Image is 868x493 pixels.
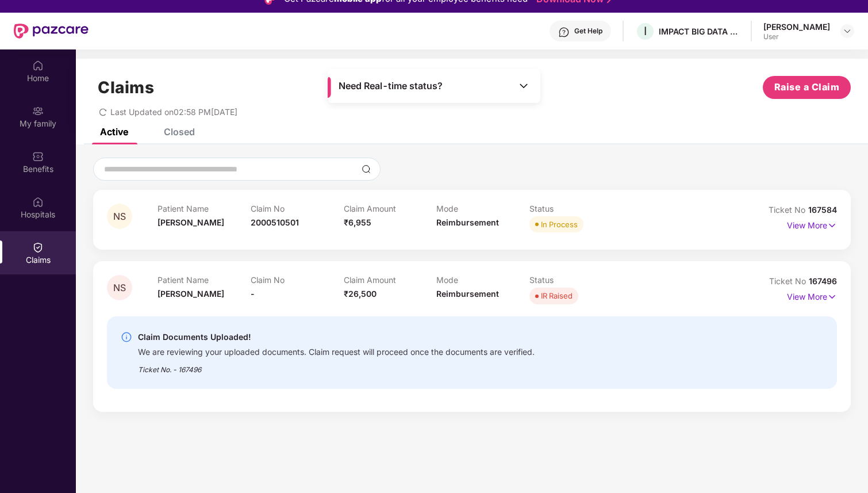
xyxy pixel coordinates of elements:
[843,26,852,36] img: svg+xml;base64,PHN2ZyBpZD0iRHJvcGRvd24tMzJ4MzIiIHhtbG5zPSJodHRwOi8vd3d3LnczLm9yZy8yMDAwL3N2ZyIgd2...
[787,216,837,232] p: View More
[110,107,237,117] span: Last Updated on 02:58 PM[DATE]
[251,204,344,213] p: Claim No
[774,80,840,94] span: Raise a Claim
[32,60,44,71] img: svg+xml;base64,PHN2ZyBpZD0iSG9tZSIgeG1sbnM9Imh0dHA6Ly93d3cudzMub3JnLzIwMDAvc3ZnIiB3aWR0aD0iMjAiIG...
[763,21,830,32] div: [PERSON_NAME]
[529,275,623,285] p: Status
[644,24,647,38] span: I
[574,26,602,36] div: Get Help
[436,217,499,227] span: Reimbursement
[541,219,578,230] div: In Process
[158,204,251,213] p: Patient Name
[32,151,44,162] img: svg+xml;base64,PHN2ZyBpZD0iQmVuZWZpdHMiIHhtbG5zPSJodHRwOi8vd3d3LnczLm9yZy8yMDAwL3N2ZyIgd2lkdGg9Ij...
[32,242,44,253] img: svg+xml;base64,PHN2ZyBpZD0iQ2xhaW0iIHhtbG5zPSJodHRwOi8vd3d3LnczLm9yZy8yMDAwL3N2ZyIgd2lkdGg9IjIwIi...
[763,32,830,41] div: User
[809,276,837,286] span: 167496
[158,275,251,285] p: Patient Name
[164,126,195,137] div: Closed
[827,219,837,232] img: svg+xml;base64,PHN2ZyB4bWxucz0iaHR0cDovL3d3dy53My5vcmcvMjAwMC9zdmciIHdpZHRoPSIxNyIgaGVpZ2h0PSIxNy...
[251,289,255,299] span: -
[529,204,623,213] p: Status
[98,78,154,97] h1: Claims
[100,126,128,137] div: Active
[251,275,344,285] p: Claim No
[518,80,529,91] img: Toggle Icon
[827,291,837,303] img: svg+xml;base64,PHN2ZyB4bWxucz0iaHR0cDovL3d3dy53My5vcmcvMjAwMC9zdmciIHdpZHRoPSIxNyIgaGVpZ2h0PSIxNy...
[158,217,224,227] span: [PERSON_NAME]
[138,330,535,344] div: Claim Documents Uploaded!
[344,289,377,299] span: ₹26,500
[769,205,808,215] span: Ticket No
[344,275,437,285] p: Claim Amount
[113,212,126,221] span: NS
[541,290,573,301] div: IR Raised
[558,26,570,38] img: svg+xml;base64,PHN2ZyBpZD0iSGVscC0zMngzMiIgeG1sbnM9Imh0dHA6Ly93d3cudzMub3JnLzIwMDAvc3ZnIiB3aWR0aD...
[436,204,529,213] p: Mode
[787,288,837,303] p: View More
[113,283,126,293] span: NS
[251,217,299,227] span: 2000510501
[32,105,44,117] img: svg+xml;base64,PHN2ZyB3aWR0aD0iMjAiIGhlaWdodD0iMjAiIHZpZXdCb3g9IjAgMCAyMCAyMCIgZmlsbD0ibm9uZSIgeG...
[99,107,107,117] span: redo
[763,76,851,99] button: Raise a Claim
[659,26,739,37] div: IMPACT BIG DATA ANALYSIS PRIVATE LIMITED
[14,24,89,39] img: New Pazcare Logo
[808,205,837,215] span: 167584
[138,357,535,375] div: Ticket No. - 167496
[436,289,499,299] span: Reimbursement
[362,165,371,174] img: svg+xml;base64,PHN2ZyBpZD0iU2VhcmNoLTMyeDMyIiB4bWxucz0iaHR0cDovL3d3dy53My5vcmcvMjAwMC9zdmciIHdpZH...
[158,289,224,299] span: [PERSON_NAME]
[436,275,529,285] p: Mode
[121,331,132,343] img: svg+xml;base64,PHN2ZyBpZD0iSW5mby0yMHgyMCIgeG1sbnM9Imh0dHA6Ly93d3cudzMub3JnLzIwMDAvc3ZnIiB3aWR0aD...
[344,217,371,227] span: ₹6,955
[769,276,809,286] span: Ticket No
[344,204,437,213] p: Claim Amount
[32,196,44,208] img: svg+xml;base64,PHN2ZyBpZD0iSG9zcGl0YWxzIiB4bWxucz0iaHR0cDovL3d3dy53My5vcmcvMjAwMC9zdmciIHdpZHRoPS...
[339,80,443,92] span: Need Real-time status?
[138,344,535,357] div: We are reviewing your uploaded documents. Claim request will proceed once the documents are verif...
